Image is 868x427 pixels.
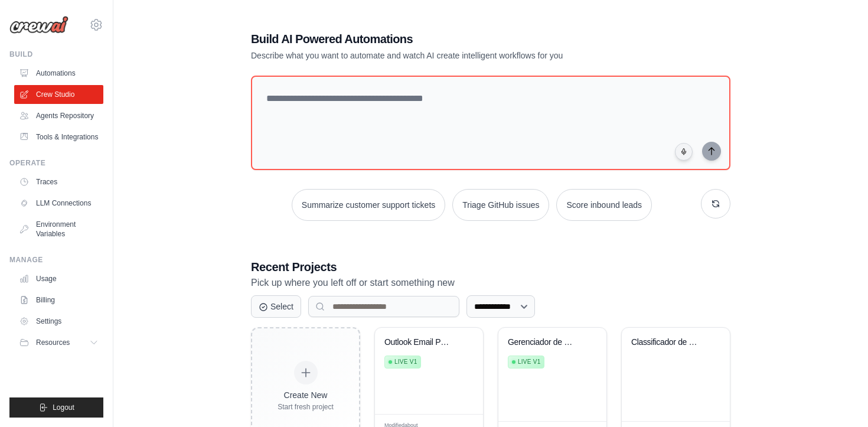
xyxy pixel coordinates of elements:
[14,194,103,213] a: LLM Connections
[556,189,652,221] button: Score inbound leads
[278,389,334,401] div: Create New
[394,357,417,367] span: Live v1
[9,158,103,168] div: Operate
[9,255,103,265] div: Manage
[14,128,103,146] a: Tools & Integrations
[251,31,648,47] h1: Build AI Powered Automations
[631,337,703,348] div: Classificador de Emails Outlook por Prioridade
[14,291,103,309] a: Billing
[14,215,103,243] a: Environment Variables
[53,403,74,412] span: Logout
[384,337,456,348] div: Outlook Email Priority Analyzer
[14,312,103,331] a: Settings
[14,269,103,288] a: Usage
[9,16,68,34] img: Logo
[251,50,648,61] p: Describe what you want to automate and watch AI create intelligent workflows for you
[518,357,540,367] span: Live v1
[9,50,103,59] div: Build
[251,295,301,318] button: Select
[14,106,103,125] a: Agents Repository
[508,337,579,348] div: Gerenciador de Emails Outlook
[292,189,445,221] button: Summarize customer support tickets
[14,333,103,352] button: Resources
[278,402,334,412] div: Start fresh project
[36,338,70,347] span: Resources
[251,275,730,291] p: Pick up where you left off or start something new
[452,189,549,221] button: Triage GitHub issues
[9,397,103,418] button: Logout
[251,259,730,275] h3: Recent Projects
[701,189,730,219] button: Get new suggestions
[14,64,103,83] a: Automations
[14,85,103,104] a: Crew Studio
[14,172,103,191] a: Traces
[675,143,693,161] button: Click to speak your automation idea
